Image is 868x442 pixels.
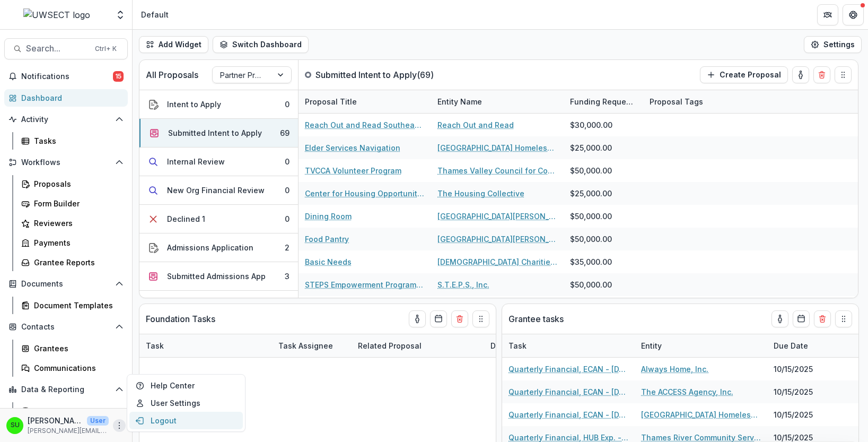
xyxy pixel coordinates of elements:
a: Elder Services Navigation [305,142,400,153]
a: [GEOGRAPHIC_DATA] Homeless Hospitality Center [641,409,761,420]
a: Food Pantry [305,233,349,245]
button: Calendar [793,310,810,327]
div: Due Date [767,340,814,351]
a: Quarterly Financial, ECAN - [DATE]-[DATE] [508,386,628,397]
div: Proposal Title [299,90,431,113]
button: Calendar [430,310,447,327]
div: Entity Name [431,90,564,113]
a: Quarterly Financial, ECAN - [DATE]-[DATE] [508,363,628,375]
button: Open Workflows [4,154,128,171]
button: Open Data & Reporting [4,381,128,398]
div: Default [141,9,169,20]
span: 15 [113,71,124,82]
p: Foundation Tasks [146,313,215,325]
a: Grantees [17,340,128,357]
button: Settings [804,36,862,53]
div: Due Date [767,334,847,357]
span: Data & Reporting [21,385,111,394]
div: 0 [285,185,290,196]
button: Admissions Application2 [139,233,298,262]
a: The ACCESS Agency, Inc. [641,386,733,397]
div: $50,000.00 [570,233,612,245]
button: Create Proposal [700,66,788,83]
a: Document Templates [17,297,128,314]
p: All Proposals [146,68,198,81]
a: S.T.E.P.S., Inc. [437,279,489,290]
div: Funding Requested [564,96,643,107]
div: Grantees [34,343,119,354]
button: Delete card [451,310,468,327]
button: Internal Review0 [139,148,298,176]
button: Declined 10 [139,205,298,233]
a: Quarterly Financial, ECAN - [DATE]-[DATE] [508,409,628,420]
div: 0 [285,99,290,110]
div: Due Date [484,334,564,357]
button: Open Contacts [4,318,128,335]
a: Tasks [17,132,128,150]
a: Dashboard [17,402,128,420]
button: Delete card [814,310,831,327]
div: Payments [34,237,119,248]
div: $50,000.00 [570,165,612,176]
button: Open entity switcher [113,4,128,25]
div: Task [502,334,635,357]
span: Documents [21,280,111,289]
div: Related Proposal [352,340,428,351]
a: Payments [17,234,128,252]
span: Notifications [21,72,113,81]
button: Open Documents [4,275,128,292]
a: Basic Needs [305,256,352,267]
div: Proposal Tags [643,90,776,113]
a: [GEOGRAPHIC_DATA][PERSON_NAME] [GEOGRAPHIC_DATA] [437,233,557,245]
p: Grantee tasks [508,313,564,325]
a: Grantee Reports [17,254,128,271]
span: Contacts [21,323,111,332]
p: [PERSON_NAME][EMAIL_ADDRESS][PERSON_NAME][DOMAIN_NAME] [28,426,109,436]
div: Grantee Reports [34,257,119,268]
div: Internal Review [167,156,225,167]
div: Task [139,334,272,357]
div: 0 [285,213,290,224]
p: Submitted Intent to Apply ( 69 ) [315,68,434,81]
div: 10/15/2025 [767,403,847,426]
div: Task [502,340,533,351]
div: $50,000.00 [570,211,612,222]
a: Dashboard [4,89,128,107]
div: Dashboard [21,92,119,103]
a: Form Builder [17,195,128,212]
div: 0 [285,156,290,167]
button: Drag [472,310,489,327]
div: Task Assignee [272,340,339,351]
button: Open Activity [4,111,128,128]
a: [GEOGRAPHIC_DATA][PERSON_NAME] [GEOGRAPHIC_DATA] [437,211,557,222]
button: toggle-assigned-to-me [409,310,426,327]
nav: breadcrumb [137,7,173,22]
button: Partners [817,4,838,25]
div: Entity Name [431,96,488,107]
div: Scott Umbel [11,422,20,429]
button: Get Help [843,4,864,25]
div: 10/15/2025 [767,358,847,380]
div: Task Assignee [272,334,352,357]
div: Related Proposal [352,334,484,357]
div: New Org Financial Review [167,185,265,196]
a: TVCCA Volunteer Program [305,165,401,176]
div: Proposal Tags [643,96,709,107]
div: Entity [635,334,767,357]
img: UWSECT logo [23,8,90,21]
a: Communications [17,359,128,377]
div: Entity [635,340,668,351]
button: Drag [835,66,852,83]
div: 2 [285,242,290,253]
div: Proposals [34,178,119,189]
a: Always Home, Inc. [641,363,708,375]
button: Notifications15 [4,68,128,85]
a: Center for Housing Opportunity - [GEOGRAPHIC_DATA] [305,188,425,199]
div: $30,000.00 [570,119,612,131]
div: 69 [280,127,290,138]
a: The Housing Collective [437,188,524,199]
button: Intent to Apply0 [139,90,298,119]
